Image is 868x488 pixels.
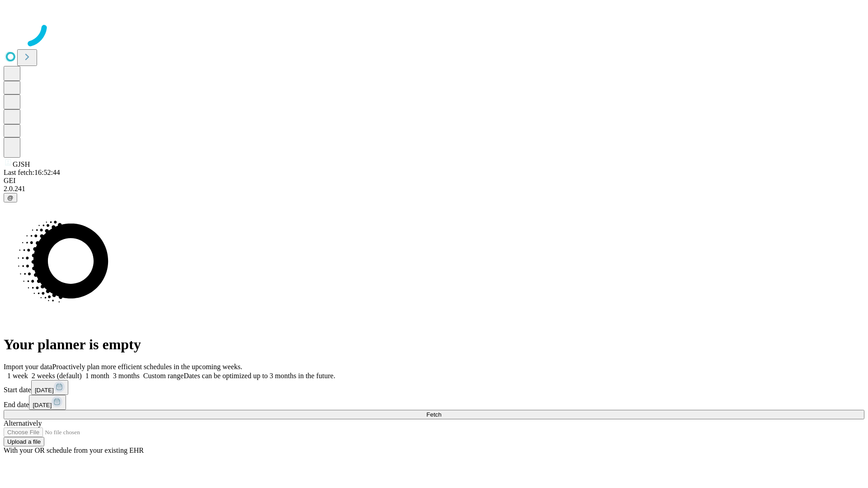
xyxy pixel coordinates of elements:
[31,380,68,395] button: [DATE]
[184,372,335,380] span: Dates can be optimized up to 3 months in the future.
[4,410,864,419] button: Fetch
[143,372,184,380] span: Custom range
[7,194,14,201] span: @
[4,193,17,202] button: @
[52,363,242,371] span: Proactively plan more efficient schedules in the upcoming weeks.
[4,169,60,176] span: Last fetch: 16:52:44
[426,411,441,418] span: Fetch
[35,387,54,394] span: [DATE]
[85,372,109,380] span: 1 month
[4,177,864,185] div: GEI
[29,395,66,410] button: [DATE]
[4,446,144,454] span: With your OR schedule from your existing EHR
[113,372,140,380] span: 3 months
[4,336,864,353] h1: Your planner is empty
[4,363,52,371] span: Import your data
[4,185,864,193] div: 2.0.241
[4,380,864,395] div: Start date
[32,372,82,380] span: 2 weeks (default)
[4,419,42,427] span: Alternatively
[4,395,864,410] div: End date
[33,402,52,408] span: [DATE]
[13,160,30,168] span: GJSH
[7,372,28,380] span: 1 week
[4,437,44,446] button: Upload a file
